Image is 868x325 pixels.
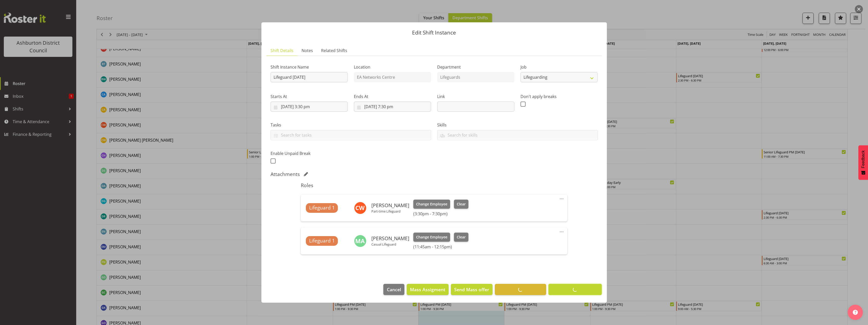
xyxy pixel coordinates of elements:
[371,203,409,208] h6: [PERSON_NAME]
[410,286,445,293] span: Mass Assigment
[858,145,868,180] button: Feedback - Show survey
[437,64,514,70] label: Department
[416,201,447,207] span: Change Employee
[309,237,335,245] span: Lifeguard 1
[271,102,348,112] input: Click to select...
[354,64,431,70] label: Location
[354,93,431,100] label: Ends At
[437,131,597,139] input: Search for skills
[387,286,401,293] span: Cancel
[437,122,598,128] label: Skills
[413,244,468,249] h6: (11:45am - 12:15pm)
[520,93,598,100] label: Don't apply breaks
[454,233,468,242] button: Clear
[454,200,468,209] button: Clear
[457,201,466,207] span: Clear
[451,284,493,295] button: Send Mass offer
[321,47,347,54] span: Related Shifts
[371,209,409,213] p: Part-time Lifeguard
[407,284,449,295] button: Mass Assigment
[457,234,466,240] span: Clear
[371,236,409,241] h6: [PERSON_NAME]
[271,171,300,177] h5: Attachments
[309,204,335,212] span: Lifeguard 1
[271,122,431,128] label: Tasks
[853,310,858,315] img: help-xxl-2.png
[271,47,293,54] span: Shift Details
[271,93,348,100] label: Starts At
[266,30,602,35] p: Edit Shift Instance
[302,47,313,54] span: Notes
[413,200,450,209] button: Change Employee
[413,211,468,216] h6: (3:30pm - 7:30pm)
[354,102,431,112] input: Click to select...
[520,64,598,70] label: Job
[301,182,567,188] h5: Roles
[371,242,409,246] p: Casual Lifeguard
[271,72,348,82] input: Shift Instance Name
[271,131,431,139] input: Search for tasks
[454,286,489,293] span: Send Mass offer
[354,235,366,247] img: meghan-anderson457.jpg
[413,233,450,242] button: Change Employee
[354,202,366,214] img: charlie-wilson10101.jpg
[271,64,348,70] label: Shift Instance Name
[416,234,447,240] span: Change Employee
[861,150,865,168] span: Feedback
[271,150,348,156] label: Enable Unpaid Break
[437,93,514,100] label: Link
[383,284,404,295] button: Cancel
